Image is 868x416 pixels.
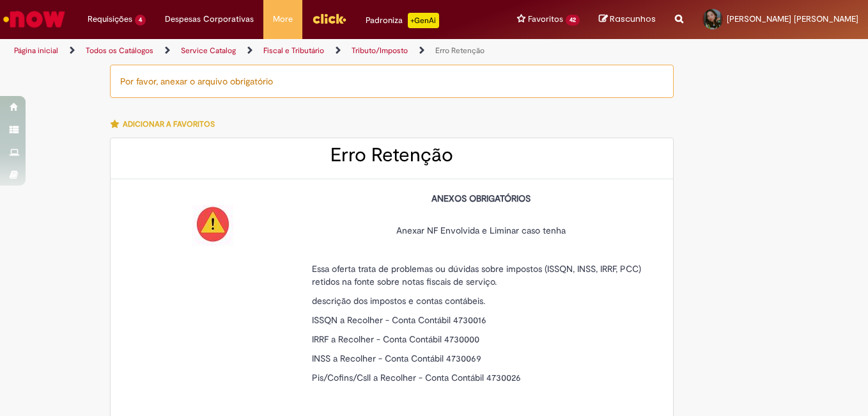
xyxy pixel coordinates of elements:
p: Anexar NF Envolvida e Liminar caso tenha [312,211,651,237]
img: Erro Retenção [192,205,233,246]
img: ServiceNow [1,6,67,32]
a: Erro Retenção [435,45,484,56]
button: Adicionar a Favoritos [110,111,222,138]
div: Por favor, anexar o arquivo obrigatório [110,65,674,98]
span: Rascunhos [610,13,656,25]
a: Tributo/Imposto [352,45,408,56]
ul: Trilhas de página [10,39,569,63]
p: IRRF a Recolher - Conta Contábil 4730000 [312,333,651,346]
a: Fiscal e Tributário [263,45,324,56]
span: 42 [566,15,580,26]
p: +GenAi [408,13,439,28]
span: Despesas Corporativas [165,13,254,26]
a: Página inicial [14,45,58,56]
span: Requisições [88,13,132,26]
p: Essa oferta trata de problemas ou dúvidas sobre impostos (ISSQN, INSS, IRRF, PCC) retidos na font... [312,262,651,288]
span: Adicionar a Favoritos [123,119,215,129]
p: descrição dos impostos e contas contábeis. [312,294,651,307]
strong: ANEXOS OBRIGATÓRIOS [431,193,531,204]
a: Rascunhos [599,13,656,26]
h2: Erro Retenção [123,145,660,166]
span: More [273,13,293,26]
p: INSS a Recolher - Conta Contábil 4730069 [312,352,651,365]
p: ISSQN a Recolher - Conta Contábil 4730016 [312,314,651,326]
a: Todos os Catálogos [86,45,153,56]
img: click_logo_yellow_360x200.png [312,9,346,28]
div: Padroniza [366,13,439,28]
span: [PERSON_NAME] [PERSON_NAME] [727,13,858,24]
span: 4 [135,15,146,26]
p: Pis/Cofins/Csll a Recolher - Conta Contábil 4730026 [312,371,651,384]
a: Service Catalog [181,45,236,56]
span: Favoritos [528,13,563,26]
